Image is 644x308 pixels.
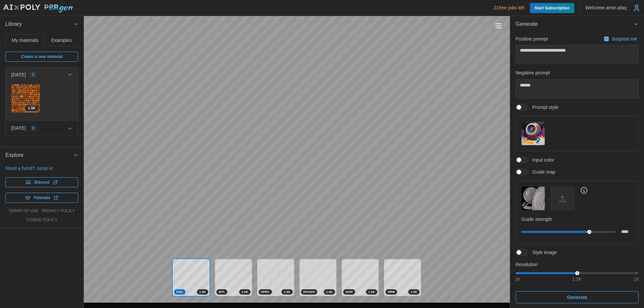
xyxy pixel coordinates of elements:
span: ROUGH [303,290,315,294]
span: Tutorials [34,193,50,202]
button: [DATE]3 [6,121,78,135]
span: MTL [219,290,225,294]
span: 1.5 K [284,290,290,294]
a: terms of use [8,208,39,214]
span: Style image [528,249,557,256]
img: Guide map [522,187,545,210]
div: [DATE]1 [6,82,78,120]
span: 1.5 K [241,290,248,294]
span: DISP [345,290,353,294]
p: 21 free jobs left [494,4,525,11]
p: Negative prompt [516,69,639,76]
span: 1.5 K [326,290,333,294]
button: Generate [516,291,639,303]
a: privacy policy [42,208,75,214]
span: Prompt style [528,104,558,111]
p: Welcome, amin.afaq [585,4,627,11]
a: Create a new material [5,52,78,62]
img: Faj4xJQwbwKHsbzedKuv [11,84,40,113]
span: Guide map [528,169,555,175]
button: Surprise me [602,34,639,44]
span: Input color [528,157,554,163]
span: 3 [32,126,34,131]
p: [DATE] [11,71,26,78]
span: Create a new material [21,52,62,61]
span: Explore [5,147,73,164]
span: Start Subscription [535,3,570,13]
p: Positive prompt [516,36,548,42]
a: Faj4xJQwbwKHsbzedKuv1.5K [11,84,40,113]
img: AIxPoly PBRgen [3,4,73,13]
a: Discord [5,177,78,187]
button: Toggle viewport controls [494,21,503,30]
span: 1.5 K [411,290,417,294]
span: Library [5,16,73,33]
p: Need a hand? Jump in: [5,165,78,172]
span: COL [176,290,183,294]
p: [DATE] [11,125,26,131]
span: My materials [12,38,38,43]
button: Generate [510,16,644,33]
img: Prompt style [522,122,545,145]
span: Discord [34,178,49,187]
a: cookie policy [26,217,57,223]
p: Surprise me [612,36,638,42]
span: Examples [51,38,72,43]
span: 1 [32,72,34,77]
span: 1.5 K [28,106,35,111]
span: Generate [516,16,634,33]
button: Prompt style [521,122,545,145]
button: Guide map [521,186,545,210]
a: Tutorials [5,193,78,203]
span: SPEC [261,290,270,294]
p: Guide strength [521,216,633,223]
span: Generate [567,292,587,303]
button: [DATE]1 [6,67,78,82]
span: 1.5 K [199,290,206,294]
p: Resolution [516,261,639,268]
a: Start Subscription [530,3,574,13]
span: NRM [388,290,395,294]
span: 1.5 K [368,290,375,294]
